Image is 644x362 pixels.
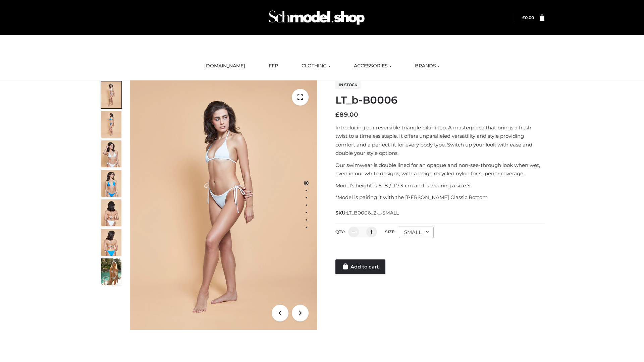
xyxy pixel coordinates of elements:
[335,161,544,178] p: Our swimwear is double lined for an opaque and non-see-through look when wet, even in our white d...
[335,193,544,202] p: *Model is pairing it with the [PERSON_NAME] Classic Bottom
[399,227,434,238] div: SMALL
[266,4,367,31] img: Schmodel Admin 964
[101,170,121,197] img: ArielClassicBikiniTop_CloudNine_AzureSky_OW114ECO_4-scaled.jpg
[335,111,339,118] span: £
[385,229,395,234] label: Size:
[349,59,396,73] a: ACCESSORIES
[335,181,544,190] p: Model’s height is 5 ‘8 / 173 cm and is wearing a size S.
[101,140,121,167] img: ArielClassicBikiniTop_CloudNine_AzureSky_OW114ECO_3-scaled.jpg
[410,59,445,73] a: BRANDS
[101,81,121,108] img: ArielClassicBikiniTop_CloudNine_AzureSky_OW114ECO_1-scaled.jpg
[522,15,525,20] span: £
[335,111,358,118] bdi: 89.00
[335,229,345,234] label: QTY:
[101,229,121,256] img: ArielClassicBikiniTop_CloudNine_AzureSky_OW114ECO_8-scaled.jpg
[335,81,361,89] span: In stock
[199,59,250,73] a: [DOMAIN_NAME]
[335,123,544,158] p: Introducing our reversible triangle bikini top. A masterpiece that brings a fresh twist to a time...
[297,59,335,73] a: CLOTHING
[130,80,317,330] img: ArielClassicBikiniTop_CloudNine_AzureSky_OW114ECO_1
[335,259,385,274] a: Add to cart
[101,258,121,285] img: Arieltop_CloudNine_AzureSky2.jpg
[346,210,399,216] span: LT_B0006_2-_-SMALL
[101,199,121,226] img: ArielClassicBikiniTop_CloudNine_AzureSky_OW114ECO_7-scaled.jpg
[335,94,544,106] h1: LT_b-B0006
[101,111,121,138] img: ArielClassicBikiniTop_CloudNine_AzureSky_OW114ECO_2-scaled.jpg
[522,15,534,20] a: £0.00
[335,209,399,217] span: SKU:
[522,15,534,20] bdi: 0.00
[264,59,283,73] a: FFP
